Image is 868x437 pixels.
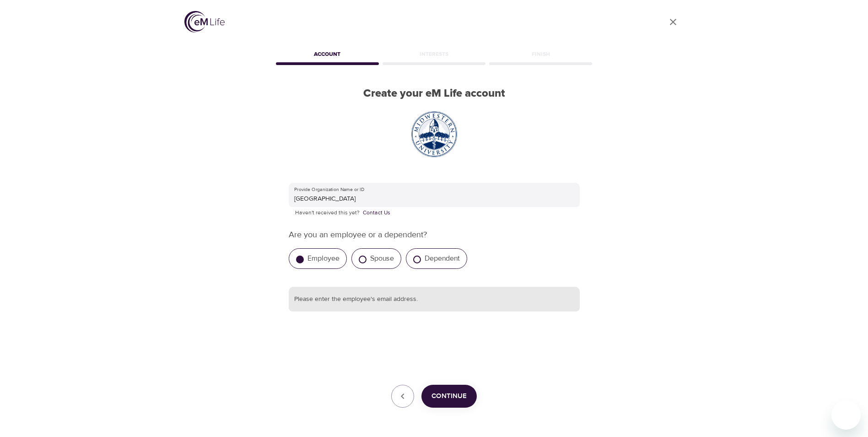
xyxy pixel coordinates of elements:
[274,87,594,100] h2: Create your eM Life account
[184,11,225,33] img: logo
[363,208,390,218] a: Contact Us
[425,254,460,263] label: Dependent
[421,385,477,408] button: Continue
[295,208,573,218] p: Haven't received this yet?
[662,11,684,33] a: close
[307,254,340,263] label: Employee
[431,390,467,402] span: Continue
[831,400,861,430] iframe: Button to launch messaging window
[370,254,394,263] label: Spouse
[411,111,457,157] img: Midwestern_University_seal.svg.png
[289,229,580,241] p: Are you an employee or a dependent?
